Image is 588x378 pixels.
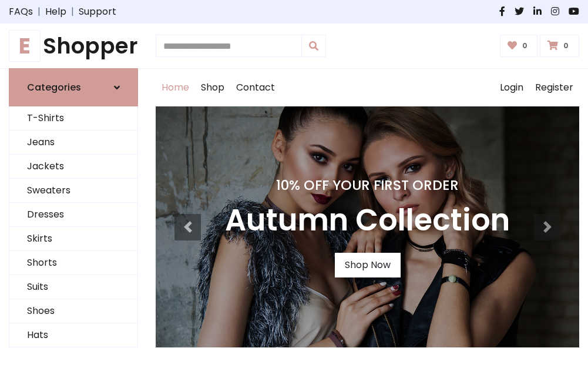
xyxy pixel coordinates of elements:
[494,69,529,106] a: Login
[560,41,572,51] span: 0
[9,33,138,59] h1: Shopper
[66,5,79,19] span: |
[335,253,401,277] a: Shop Now
[9,227,137,251] a: Skirts
[9,106,137,131] a: T-Shirts
[9,131,137,155] a: Jeans
[225,177,510,193] h4: 10% Off Your First Order
[9,251,137,275] a: Shorts
[9,323,137,347] a: Hats
[9,33,138,59] a: EShopper
[156,69,195,106] a: Home
[33,5,45,19] span: |
[9,5,33,19] a: FAQs
[9,179,137,203] a: Sweaters
[500,35,538,57] a: 0
[9,275,137,299] a: Suits
[9,30,41,62] span: E
[45,5,66,19] a: Help
[529,69,579,106] a: Register
[9,299,137,323] a: Shoes
[79,5,116,19] a: Support
[230,69,281,106] a: Contact
[519,41,530,51] span: 0
[540,35,579,57] a: 0
[9,68,138,106] a: Categories
[9,203,137,227] a: Dresses
[225,203,510,239] h3: Autumn Collection
[195,69,230,106] a: Shop
[9,155,137,179] a: Jackets
[27,82,81,93] h6: Categories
